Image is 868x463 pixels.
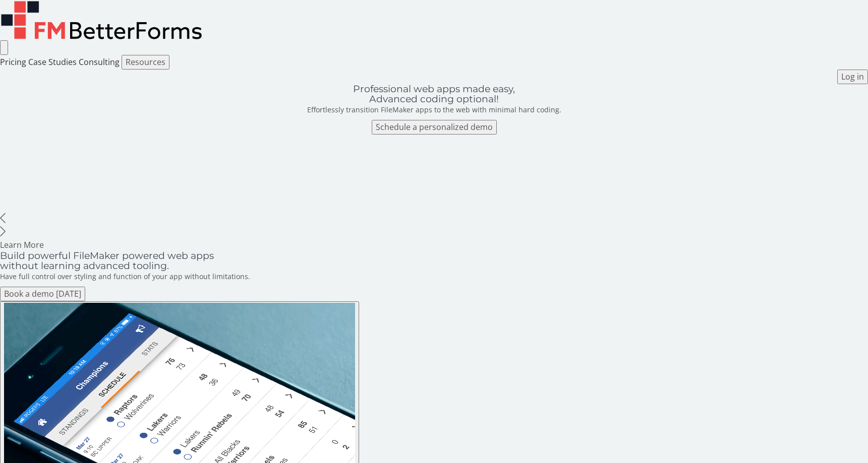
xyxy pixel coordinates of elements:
a: Case Studies [28,56,77,68]
button: Resources [122,55,169,70]
a: Consulting [79,56,120,68]
button: Schedule a personalized demo [372,120,497,135]
button: Log in [837,70,868,84]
